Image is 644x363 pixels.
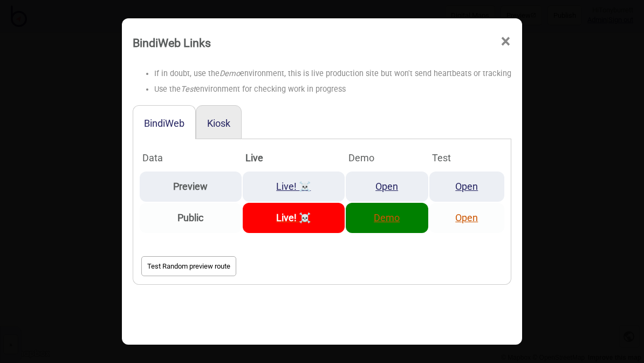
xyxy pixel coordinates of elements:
a: Open [455,212,478,223]
th: Demo [346,146,428,170]
li: If in doubt, use the environment, this is live production site but won't send heartbeats or tracking [154,66,511,82]
th: Test [429,146,504,170]
th: Data [140,146,242,170]
button: Test Random preview route [141,256,236,276]
a: Demo [374,212,400,223]
a: Open [455,181,478,192]
button: Kiosk [207,118,230,129]
strong: Public [177,212,203,223]
strong: Live [245,152,263,163]
li: Use the environment for checking work in progress [154,82,511,98]
div: BindiWeb Links [133,31,211,54]
button: BindiWeb [144,118,184,129]
strong: Preview [173,181,208,192]
i: Test [181,85,196,94]
a: Live! ☠️ [276,212,311,223]
span: × [500,24,511,59]
a: Open [375,181,398,192]
a: Live! ☠️ [276,181,311,192]
i: Demo [220,69,240,78]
